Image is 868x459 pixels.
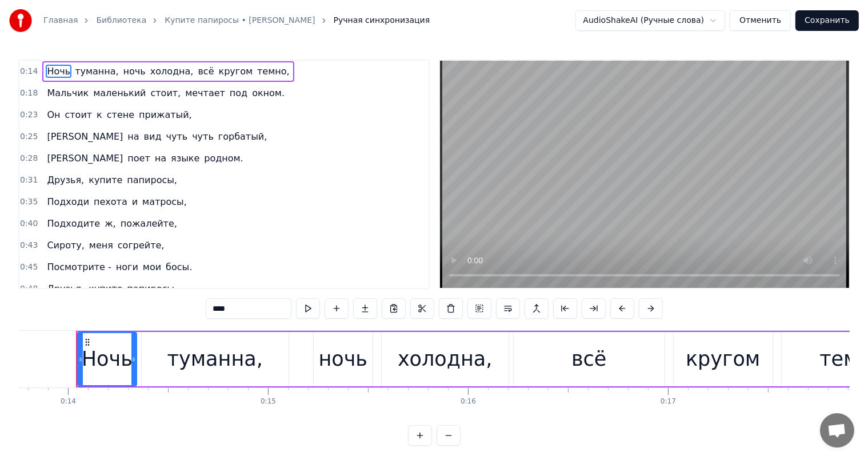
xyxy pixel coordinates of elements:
span: 0:23 [20,109,38,121]
div: 0:14 [61,397,76,406]
span: Ручная синхронизация [334,15,430,26]
span: купите [87,173,123,187]
span: ж, [103,217,117,230]
span: темно, [256,65,291,78]
span: Мальчик [46,86,90,100]
span: вид [143,130,163,143]
span: [PERSON_NAME] [46,152,124,165]
span: купите [87,282,123,295]
span: на [154,152,167,165]
span: пожалейте, [119,217,178,230]
a: Библиотека [96,15,146,26]
a: Купите папиросы • [PERSON_NAME] [165,15,315,26]
span: Подходи [46,195,90,208]
span: родном. [203,152,244,165]
span: ноги [115,260,139,274]
span: ночь [122,65,147,78]
span: поет [126,152,151,165]
span: 0:48 [20,283,38,295]
div: 0:15 [261,397,276,406]
span: Друзья, [46,282,85,295]
span: холодна, [149,65,195,78]
span: к [95,108,103,121]
span: босы. [165,260,193,274]
button: Сохранить [795,10,859,31]
span: Друзья, [46,173,85,187]
span: языке [170,152,201,165]
div: 0:17 [661,397,676,406]
span: 0:35 [20,196,38,208]
span: пехота [93,195,129,208]
button: Отменить [730,10,791,31]
span: туманна, [74,65,119,78]
span: [PERSON_NAME] [46,130,124,143]
nav: breadcrumb [43,15,430,26]
span: маленький [92,86,147,100]
span: 0:45 [20,262,38,273]
a: Главная [43,15,78,26]
span: мои [142,260,162,274]
span: прижатый, [138,108,193,121]
span: 0:40 [20,218,38,230]
span: 0:14 [20,66,38,77]
span: 0:43 [20,240,38,251]
span: меня [88,239,114,252]
span: Посмотрите - [46,260,112,274]
span: чуть [191,130,215,143]
span: Сироту, [46,239,85,252]
span: под [229,86,249,100]
span: 0:18 [20,88,38,99]
span: папиросы, [126,282,178,295]
div: кругом [686,344,760,374]
span: и [131,195,139,208]
span: горбатый, [217,130,268,143]
span: стоит [64,108,94,121]
span: матросы, [141,195,188,208]
div: всё [571,344,606,374]
span: мечтает [184,86,226,100]
span: 0:28 [20,153,38,164]
div: 0:16 [461,397,476,406]
span: 0:31 [20,175,38,186]
span: Ночь [46,65,71,78]
div: туманна, [167,344,263,374]
span: папиросы, [126,173,178,187]
span: согрейте, [117,239,166,252]
span: стене [106,108,135,121]
span: 0:25 [20,131,38,143]
div: ночь [318,344,367,374]
span: окном. [251,86,286,100]
span: стоит, [150,86,182,100]
span: чуть [165,130,189,143]
span: кругом [218,65,254,78]
div: Ночь [82,344,133,374]
span: Он [46,108,61,121]
div: холодна, [398,344,493,374]
span: всё [197,65,215,78]
span: на [126,130,140,143]
a: Открытый чат [820,413,854,448]
span: Подходите [46,217,101,230]
img: youka [9,9,32,32]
